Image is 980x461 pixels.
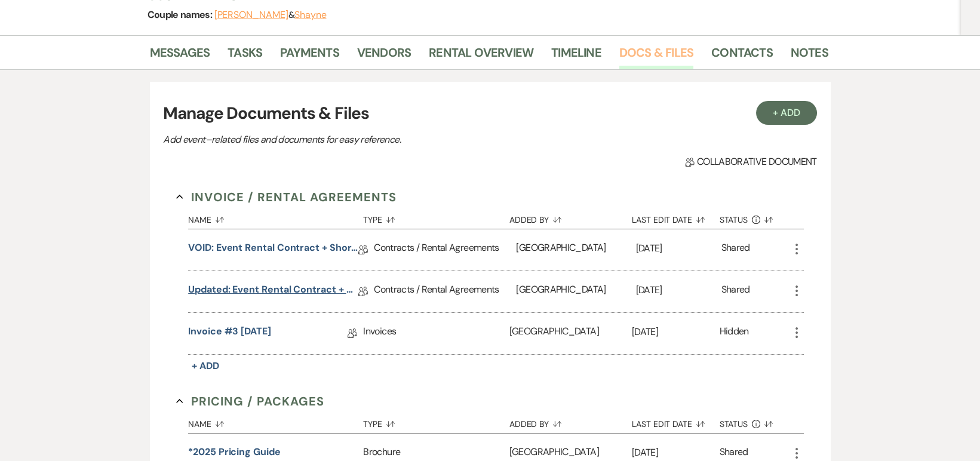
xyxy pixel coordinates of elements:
a: Invoice #3 [DATE] [188,324,271,343]
button: Name [188,206,363,229]
button: Status [720,206,789,229]
button: Type [363,410,509,433]
div: Contracts / Rental Agreements [374,271,516,312]
button: *2025 Pricing Guide [188,445,280,459]
button: Shayne [294,10,327,20]
button: Status [720,410,789,433]
div: Shared [721,241,749,259]
button: + Add [188,358,223,374]
button: Added By [509,410,632,433]
a: Updated: Event Rental Contract + Short Term Lease - [DATE] [188,282,358,301]
div: [GEOGRAPHIC_DATA] [509,313,632,354]
div: Invoices [363,313,509,354]
div: Hidden [720,324,749,343]
button: Name [188,410,363,433]
button: + Add [756,101,817,125]
span: + Add [192,359,219,372]
p: [DATE] [636,282,721,298]
a: Rental Overview [429,43,533,69]
a: Vendors [357,43,411,69]
span: Status [720,420,748,428]
div: [GEOGRAPHIC_DATA] [516,229,635,271]
div: Contracts / Rental Agreements [374,229,516,271]
a: Contacts [711,43,773,69]
p: [DATE] [632,445,720,460]
a: Timeline [551,43,601,69]
button: Last Edit Date [632,206,720,229]
p: [DATE] [632,324,720,340]
div: Shared [721,282,749,301]
h3: Manage Documents & Files [163,101,816,126]
span: & [214,9,327,21]
p: [DATE] [636,241,721,256]
div: Shared [720,445,748,461]
span: Collaborative document [685,155,816,169]
div: [GEOGRAPHIC_DATA] [516,271,635,312]
a: Payments [280,43,339,69]
button: Type [363,206,509,229]
p: Add event–related files and documents for easy reference. [163,132,581,147]
button: Invoice / Rental Agreements [176,188,397,206]
a: VOID: Event Rental Contract + Short Term Lease [188,241,358,259]
a: Messages [150,43,210,69]
button: Added By [509,206,632,229]
button: Pricing / Packages [176,392,324,410]
a: Tasks [228,43,262,69]
button: [PERSON_NAME] [214,10,288,20]
span: Couple names: [148,8,214,21]
span: Status [720,216,748,224]
a: Notes [791,43,828,69]
button: Last Edit Date [632,410,720,433]
a: Docs & Files [619,43,693,69]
